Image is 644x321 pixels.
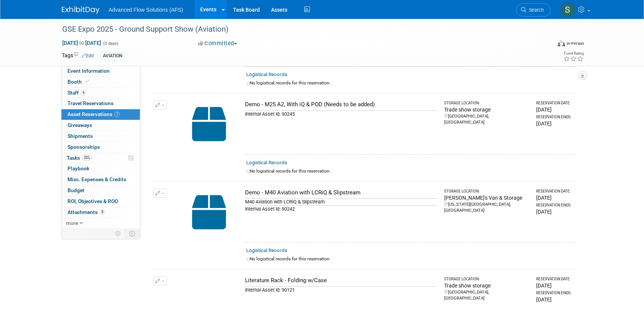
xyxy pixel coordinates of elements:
[67,187,84,193] span: Budget
[81,90,86,95] span: 6
[444,202,529,214] div: [US_STATE][GEOGRAPHIC_DATA], [GEOGRAPHIC_DATA]
[178,189,240,236] img: Capital-Asset-Icon-2.png
[178,101,240,148] img: Capital-Asset-Icon-2.png
[536,189,573,194] div: Reservation Date:
[112,229,125,238] td: Personalize Event Tab Strip
[536,101,573,106] div: Reservation Date:
[114,112,120,117] span: 7
[67,155,92,161] span: Tasks
[245,101,437,109] div: Demo - M25 A2, With iQ & POD (Needs to be added)
[67,209,105,215] span: Attachments
[444,101,529,106] div: Storage Location:
[67,68,110,74] span: Event Information
[103,41,118,46] span: (3 days)
[566,41,584,46] div: In-Person
[82,155,92,160] span: 33%
[61,120,140,131] a: Giveaways
[246,168,573,174] div: No logistical records for this reservation.
[61,174,140,185] a: Misc. Expenses & Credits
[61,109,140,120] a: Asset Reservations7
[67,100,113,106] span: Travel Reservations
[62,6,100,14] img: ExhibitDay
[61,98,140,109] a: Travel Reservations
[100,209,105,215] span: 8
[78,40,85,46] span: to
[245,198,437,205] div: M40 Aviation with LCRiQ & Slipstream
[81,53,94,58] a: Edit
[444,113,529,125] div: [GEOGRAPHIC_DATA], [GEOGRAPHIC_DATA]
[246,80,573,86] div: No logistical records for this reservation.
[67,79,90,85] span: Booth
[444,194,529,202] div: [PERSON_NAME]'s Van & Storage
[66,220,78,226] span: more
[67,90,86,96] span: Staff
[536,296,573,303] div: [DATE]
[536,115,573,120] div: Reservation Ends:
[563,52,584,55] div: Event Rating
[61,185,140,196] a: Budget
[61,131,140,142] a: Shipments
[67,122,92,128] span: Giveaways
[246,72,287,77] a: Logistical Records
[444,289,529,301] div: [GEOGRAPHIC_DATA], [GEOGRAPHIC_DATA]
[61,164,140,174] a: Playbook
[61,196,140,207] a: ROI, Objectives & ROO
[67,133,93,139] span: Shipments
[62,40,101,46] span: [DATE] [DATE]
[61,153,140,164] a: Tasks33%
[62,52,94,60] td: Tags
[125,229,140,238] td: Toggle Event Tabs
[536,106,573,113] div: [DATE]
[85,79,89,84] i: Booth reservation complete
[67,144,100,150] span: Sponsorships
[558,40,565,46] img: Format-Inperson.png
[444,106,529,113] div: Trade show storage
[536,208,573,216] div: [DATE]
[444,189,529,194] div: Storage Location:
[516,3,551,17] a: Search
[536,203,573,208] div: Reservation Ends:
[526,7,544,13] span: Search
[61,207,140,218] a: Attachments8
[109,7,183,13] span: Advanced Flow Solutions (AFS)
[561,3,575,17] img: Steve McAnally
[245,277,437,284] div: Literature Rack - Folding w/Case
[101,52,125,60] div: AVIATION
[444,277,529,282] div: Storage Location:
[67,198,118,204] span: ROI, Objectives & ROO
[246,160,287,165] a: Logistical Records
[61,88,140,98] a: Staff6
[67,165,89,171] span: Playbook
[536,194,573,202] div: [DATE]
[61,142,140,153] a: Sponsorships
[61,218,140,229] a: more
[245,205,437,212] div: Internal Asset Id: 90242
[245,286,437,293] div: Internal Asset Id: 90121
[246,248,287,253] a: Logistical Records
[506,39,584,50] div: Event Format
[536,120,573,127] div: [DATE]
[60,23,540,36] div: GSE Expo 2025 - Ground Support Show (Aviation)
[61,66,140,76] a: Event Information
[67,176,126,182] span: Misc. Expenses & Credits
[246,256,573,262] div: No logistical records for this reservation.
[67,111,120,117] span: Asset Reservations
[536,282,573,289] div: [DATE]
[61,77,140,87] a: Booth
[245,189,437,197] div: Demo - M40 Aviation with LCRiQ & Slipstream
[536,290,573,296] div: Reservation Ends:
[536,277,573,282] div: Reservation Date:
[245,110,437,118] div: Internal Asset Id: 90245
[444,282,529,289] div: Trade show storage
[195,40,240,47] button: Committed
